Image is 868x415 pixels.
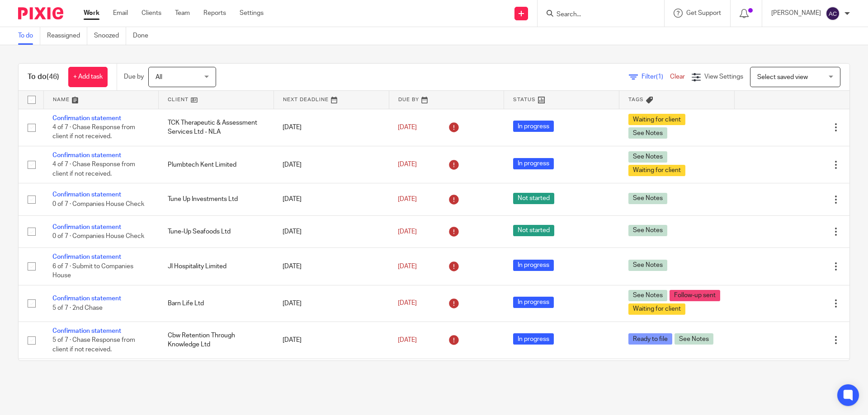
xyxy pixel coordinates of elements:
[18,27,40,45] a: To do
[274,248,389,285] td: [DATE]
[28,72,59,82] h1: To do
[656,74,663,80] span: (1)
[274,359,389,396] td: [DATE]
[628,114,685,125] span: Waiting for client
[52,337,135,353] span: 5 of 7 · Chase Response from client if not received.
[628,260,667,271] span: See Notes
[274,146,389,183] td: [DATE]
[398,228,417,235] span: [DATE]
[513,260,554,271] span: In progress
[274,215,389,247] td: [DATE]
[513,158,554,169] span: In progress
[52,201,144,207] span: 0 of 7 · Companies House Check
[47,27,87,45] a: Reassigned
[513,193,554,204] span: Not started
[84,9,99,18] a: Work
[628,225,667,236] span: See Notes
[18,7,63,19] img: Pixie
[156,74,162,80] span: All
[642,74,670,80] span: Filter
[52,124,135,140] span: 4 of 7 · Chase Response from client if not received.
[274,183,389,215] td: [DATE]
[52,115,121,121] a: Confirmation statement
[94,27,126,45] a: Snoozed
[556,11,637,19] input: Search
[628,333,672,345] span: Ready to file
[398,263,417,270] span: [DATE]
[398,300,417,307] span: [DATE]
[513,121,554,132] span: In progress
[175,9,190,18] a: Team
[274,109,389,146] td: [DATE]
[113,9,128,18] a: Email
[52,224,121,230] a: Confirmation statement
[826,6,840,21] img: svg%3E
[52,191,121,198] a: Confirmation statement
[47,73,59,80] span: (46)
[398,124,417,131] span: [DATE]
[159,359,274,396] td: Yankee Group Limited
[52,233,144,239] span: 0 of 7 · Companies House Check
[675,333,713,345] span: See Notes
[159,215,274,247] td: Tune-Up Seafoods Ltd
[513,225,554,236] span: Not started
[124,72,144,81] p: Due by
[68,67,108,87] a: + Add task
[513,297,554,308] span: In progress
[159,248,274,285] td: Jl Hospitality Limited
[159,146,274,183] td: Plumbtech Kent Limited
[686,10,721,16] span: Get Support
[52,305,103,311] span: 5 of 7 · 2nd Chase
[52,152,121,159] a: Confirmation statement
[52,162,135,177] span: 4 of 7 · Chase Response from client if not received.
[704,74,743,80] span: View Settings
[142,9,161,18] a: Clients
[628,151,667,163] span: See Notes
[52,328,121,334] a: Confirmation statement
[274,322,389,359] td: [DATE]
[203,9,226,18] a: Reports
[398,196,417,202] span: [DATE]
[628,193,667,204] span: See Notes
[274,285,389,322] td: [DATE]
[771,9,821,18] p: [PERSON_NAME]
[159,109,274,146] td: TCK Therapeutic & Assessment Services Ltd - NLA
[628,165,685,176] span: Waiting for client
[670,290,720,301] span: Follow-up sent
[52,295,121,302] a: Confirmation statement
[757,74,808,80] span: Select saved view
[670,74,685,80] a: Clear
[52,254,121,260] a: Confirmation statement
[52,263,133,279] span: 6 of 7 · Submit to Companies House
[628,290,667,301] span: See Notes
[240,9,264,18] a: Settings
[159,322,274,359] td: Cbw Retention Through Knowledge Ltd
[133,27,155,45] a: Done
[159,285,274,322] td: Barn Life Ltd
[628,127,667,139] span: See Notes
[628,97,644,102] span: Tags
[513,333,554,345] span: In progress
[628,303,685,315] span: Waiting for client
[159,183,274,215] td: Tune Up Investments Ltd
[398,162,417,168] span: [DATE]
[398,337,417,343] span: [DATE]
